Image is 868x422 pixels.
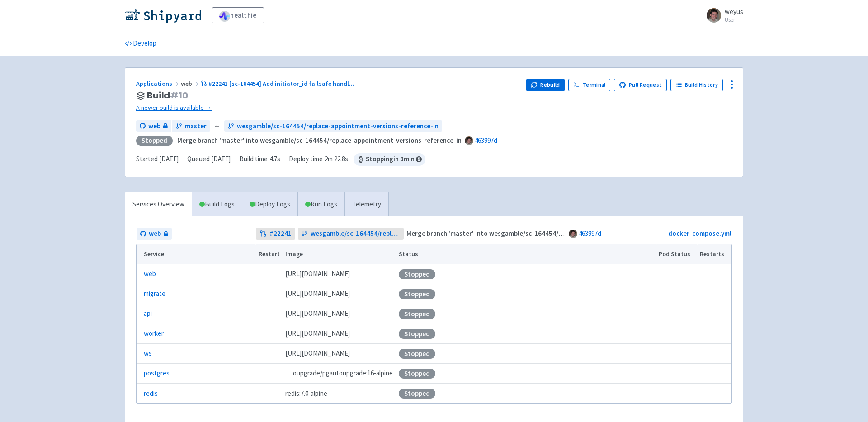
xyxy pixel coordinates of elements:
span: [DOMAIN_NAME][URL] [285,348,350,359]
a: Pull Request [614,79,667,91]
span: pgautoupgrade/pgautoupgrade:16-alpine [285,368,393,379]
img: Shipyard logo [125,8,201,23]
a: Build History [670,79,723,91]
a: docker-compose.yml [668,229,731,238]
a: Terminal [568,79,610,91]
th: Restarts [697,244,731,264]
small: User [725,17,743,23]
a: #22241 [sc-164454] Add initiator_id failsafe handl... [201,80,356,88]
a: redis [144,389,158,399]
span: Build time [239,154,268,164]
span: web [181,80,201,88]
a: postgres [144,368,170,379]
div: Stopped [399,309,435,319]
strong: Merge branch 'master' into wesgamble/sc-164454/replace-appointment-versions-reference-in [406,229,691,238]
div: Stopped [399,329,435,339]
a: A newer build is available → [136,103,519,113]
span: #22241 [sc-164454] Add initiator_id failsafe handl ... [208,80,354,88]
div: Stopped [136,136,173,146]
a: Applications [136,80,181,88]
a: migrate [144,289,165,299]
a: Build Logs [192,192,242,217]
span: [DOMAIN_NAME][URL] [285,269,350,279]
span: Build [147,90,188,101]
strong: # 22241 [269,229,292,239]
a: Telemetry [344,192,388,217]
span: [DOMAIN_NAME][URL] [285,309,350,319]
div: Stopped [399,349,435,359]
span: Stopping in 8 min [354,153,425,166]
div: Stopped [399,289,435,299]
span: web [149,229,161,239]
a: Deploy Logs [242,192,297,217]
time: [DATE] [159,155,179,163]
a: web [137,228,172,240]
a: web [144,269,156,279]
span: [DOMAIN_NAME][URL] [285,328,350,339]
span: weyus [725,7,743,16]
a: wesgamble/sc-164454/replace-appointment-versions-reference-in [224,120,442,132]
button: Rebuild [526,79,565,91]
a: Develop [125,31,156,56]
th: Restart [255,244,283,264]
a: healthie [212,7,264,23]
span: # 10 [170,89,188,102]
a: Run Logs [297,192,344,217]
span: 2m 22.8s [325,154,348,164]
a: master [172,120,210,132]
a: worker [144,328,164,339]
a: 463997d [475,136,497,145]
div: Stopped [399,269,435,279]
a: api [144,309,152,319]
span: [DOMAIN_NAME][URL] [285,289,350,299]
span: Queued [187,155,231,163]
a: weyus User [701,8,743,23]
a: web [136,120,171,132]
div: Stopped [399,389,435,399]
div: · · · [136,153,425,166]
th: Pod Status [656,244,697,264]
a: 463997d [579,229,601,238]
span: Deploy time [289,154,323,164]
strong: Merge branch 'master' into wesgamble/sc-164454/replace-appointment-versions-reference-in [177,136,462,145]
th: Image [283,244,396,264]
a: ws [144,348,152,359]
span: ← [214,121,221,131]
th: Service [137,244,255,264]
a: #22241 [256,228,295,240]
div: Stopped [399,369,435,379]
span: wesgamble/sc-164454/replace-appointment-versions-reference-in [237,121,439,131]
span: redis:7.0-alpine [285,389,327,399]
span: 4.7s [269,154,280,164]
time: [DATE] [211,155,231,163]
span: web [148,121,160,131]
span: wesgamble/sc-164454/replace-appointment-versions-reference-in [311,229,401,239]
a: wesgamble/sc-164454/replace-appointment-versions-reference-in [298,228,404,240]
th: Status [396,244,656,264]
span: Started [136,155,179,163]
span: master [185,121,207,131]
a: Services Overview [125,192,192,217]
